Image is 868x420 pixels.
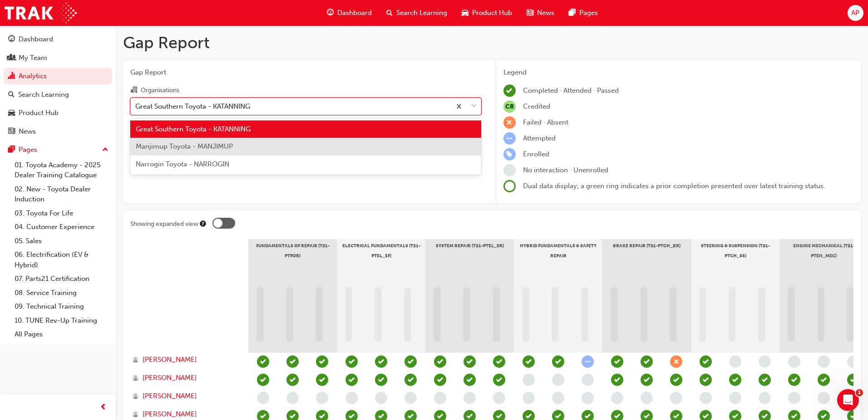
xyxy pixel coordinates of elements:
div: Steering & Suspension (T21-PTCH_SS) [691,239,779,262]
span: Attempted [523,134,556,142]
div: System Repair (T21-PTEL_SR) [425,239,514,262]
a: [PERSON_NAME] [132,391,240,401]
span: learningRecordVerb_COMPLETE-icon [611,374,623,386]
button: AP [848,5,863,21]
a: 09. Technical Training [11,300,112,314]
a: car-iconProduct Hub [454,4,519,22]
span: learningRecordVerb_COMPLETE-icon [523,355,535,368]
span: learningRecordVerb_COMPLETE-icon [434,355,446,368]
span: learningRecordVerb_NONE-icon [552,374,564,386]
span: learningRecordVerb_COMPLETE-icon [847,374,859,386]
div: Brake Repair (T21-PTCH_BR) [602,239,691,262]
span: pages-icon [569,7,576,19]
a: All Pages [11,327,112,341]
div: Search Learning [18,90,69,100]
a: 10. TUNE Rev-Up Training [11,314,112,328]
div: Legend [503,67,854,78]
span: learningRecordVerb_COMPLETE-icon [434,374,446,386]
span: news-icon [527,7,533,19]
span: learningRecordVerb_NONE-icon [729,392,741,404]
a: Dashboard [4,31,112,48]
span: learningRecordVerb_NONE-icon [818,392,830,404]
span: guage-icon [327,7,334,19]
span: learningRecordVerb_NONE-icon [523,392,535,404]
span: learningRecordVerb_NONE-icon [345,392,358,404]
span: learningRecordVerb_FAIL-icon [503,116,516,129]
span: learningRecordVerb_COMPLETE-icon [404,374,417,386]
div: My Team [19,53,47,63]
span: learningRecordVerb_NONE-icon [552,392,564,404]
a: Product Hub [4,105,112,121]
span: guage-icon [8,35,15,44]
span: car-icon [8,109,15,117]
span: learningRecordVerb_COMPLETE-icon [316,374,328,386]
span: search-icon [8,91,15,99]
div: Dashboard [19,34,53,45]
span: search-icon [386,7,393,19]
span: organisation-icon [130,86,137,95]
span: Pages [579,8,598,18]
a: news-iconNews [519,4,562,22]
span: learningRecordVerb_NONE-icon [641,392,653,404]
span: car-icon [462,7,469,19]
span: Gap Report [130,67,481,78]
span: Enrolled [523,150,549,158]
span: learningRecordVerb_NONE-icon [316,392,328,404]
span: learningRecordVerb_COMPLETE-icon [503,85,516,97]
span: learningRecordVerb_COMPLETE-icon [670,374,682,386]
a: 01. Toyota Academy - 2025 Dealer Training Catalogue [11,158,112,182]
h1: Gap Report [123,33,861,53]
span: [PERSON_NAME] [143,409,197,420]
span: chart-icon [8,72,15,80]
span: Product Hub [472,8,512,18]
div: Hybrid Fundamentals & Safety Repair [514,239,602,262]
span: learningRecordVerb_NONE-icon [700,392,712,404]
span: people-icon [8,54,15,62]
a: search-iconSearch Learning [379,4,454,22]
span: learningRecordVerb_NONE-icon [759,355,771,368]
span: learningRecordVerb_COMPLETE-icon [759,374,771,386]
span: News [537,8,554,18]
span: pages-icon [8,146,15,154]
a: guage-iconDashboard [320,4,379,22]
a: My Team [4,50,112,66]
span: learningRecordVerb_NONE-icon [788,355,800,368]
span: Dual data display; a green ring indicates a prior completion presented over latest training status. [523,182,825,190]
a: Trak [5,3,77,23]
span: learningRecordVerb_COMPLETE-icon [404,355,417,368]
span: learningRecordVerb_NONE-icon [257,392,269,404]
span: learningRecordVerb_COMPLETE-icon [345,374,358,386]
a: [PERSON_NAME] [132,355,240,365]
button: Pages [4,141,112,158]
span: learningRecordVerb_NONE-icon [375,392,387,404]
span: Failed · Absent [523,118,568,126]
div: Engine Mechanical (T21-PTEN_MEC) [779,239,868,262]
span: news-icon [8,128,15,136]
span: learningRecordVerb_COMPLETE-icon [464,355,476,368]
span: learningRecordVerb_NONE-icon [670,392,682,404]
span: learningRecordVerb_COMPLETE-icon [729,374,741,386]
span: null-icon [503,100,516,113]
div: Product Hub [19,108,59,118]
span: prev-icon [100,402,107,413]
span: learningRecordVerb_NONE-icon [847,355,859,368]
span: learningRecordVerb_COMPLETE-icon [286,374,299,386]
span: learningRecordVerb_NONE-icon [611,392,623,404]
span: learningRecordVerb_COMPLETE-icon [493,355,505,368]
a: 07. Parts21 Certification [11,272,112,286]
span: learningRecordVerb_COMPLETE-icon [375,374,387,386]
span: learningRecordVerb_NONE-icon [759,392,771,404]
span: learningRecordVerb_FAIL-icon [670,355,682,368]
span: Dashboard [337,8,372,18]
span: learningRecordVerb_COMPLETE-icon [493,374,505,386]
a: pages-iconPages [562,4,605,22]
a: [PERSON_NAME] [132,409,240,420]
span: AP [851,8,859,18]
div: Tooltip anchor [199,220,207,228]
a: 02. New - Toyota Dealer Induction [11,182,112,206]
div: News [19,126,36,137]
span: learningRecordVerb_NONE-icon [729,355,741,368]
span: Credited [523,102,550,110]
span: learningRecordVerb_COMPLETE-icon [257,355,269,368]
div: Organisations [141,86,179,95]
